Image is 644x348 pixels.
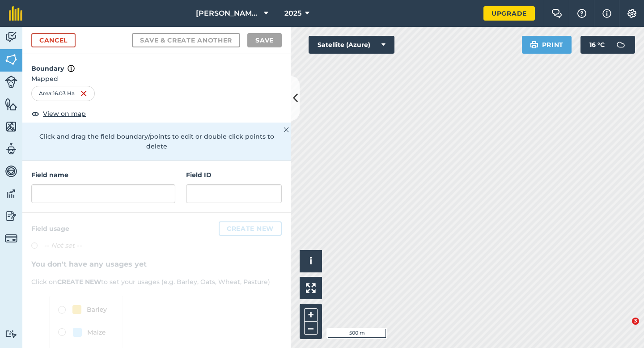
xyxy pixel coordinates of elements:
[80,88,87,99] img: svg+xml;base64,PHN2ZyB4bWxucz0iaHR0cDovL3d3dy53My5vcmcvMjAwMC9zdmciIHdpZHRoPSIxNiIgaGVpZ2h0PSIyNC...
[5,53,17,66] img: svg+xml;base64,PHN2ZyB4bWxucz0iaHR0cDovL3d3dy53My5vcmcvMjAwMC9zdmciIHdpZHRoPSI1NiIgaGVpZ2h0PSI2MC...
[522,36,572,54] button: Print
[309,255,312,267] span: i
[627,9,637,18] img: A cog icon
[304,308,318,322] button: +
[576,9,587,18] img: A question mark icon
[68,63,75,74] img: svg+xml;base64,PHN2ZyB4bWxucz0iaHR0cDovL3d3dy53My5vcmcvMjAwMC9zdmciIHdpZHRoPSIxNyIgaGVpZ2h0PSIxNy...
[5,330,17,338] img: svg+xml;base64,PD94bWwgdmVyc2lvbj0iMS4wIiBlbmNvZGluZz0idXRmLTgiPz4KPCEtLSBHZW5lcmF0b3I6IEFkb2JlIE...
[22,74,291,84] span: Mapped
[602,8,611,19] img: svg+xml;base64,PHN2ZyB4bWxucz0iaHR0cDovL3d3dy53My5vcmcvMjAwMC9zdmciIHdpZHRoPSIxNyIgaGVpZ2h0PSIxNy...
[5,142,17,156] img: svg+xml;base64,PD94bWwgdmVyc2lvbj0iMS4wIiBlbmNvZGluZz0idXRmLTgiPz4KPCEtLSBHZW5lcmF0b3I6IEFkb2JlIE...
[5,165,17,178] img: svg+xml;base64,PD94bWwgdmVyc2lvbj0iMS4wIiBlbmNvZGluZz0idXRmLTgiPz4KPCEtLSBHZW5lcmF0b3I6IEFkb2JlIE...
[31,108,39,119] img: svg+xml;base64,PHN2ZyB4bWxucz0iaHR0cDovL3d3dy53My5vcmcvMjAwMC9zdmciIHdpZHRoPSIxOCIgaGVpZ2h0PSIyNC...
[483,6,535,21] a: Upgrade
[5,120,17,133] img: svg+xml;base64,PHN2ZyB4bWxucz0iaHR0cDovL3d3dy53My5vcmcvMjAwMC9zdmciIHdpZHRoPSI1NiIgaGVpZ2h0PSI2MC...
[614,318,635,339] iframe: Intercom live chat
[580,36,635,54] button: 16 °C
[9,6,22,21] img: fieldmargin Logo
[31,132,282,152] p: Click and drag the field boundary/points to edit or double click points to delete
[5,209,17,223] img: svg+xml;base64,PD94bWwgdmVyc2lvbj0iMS4wIiBlbmNvZGluZz0idXRmLTgiPz4KPCEtLSBHZW5lcmF0b3I6IEFkb2JlIE...
[284,8,301,19] span: 2025
[247,33,282,47] button: Save
[186,170,282,180] h4: Field ID
[22,54,291,74] h4: Boundary
[551,9,562,18] img: Two speech bubbles overlapping with the left bubble in the forefront
[300,250,322,272] button: i
[31,108,86,119] button: View on map
[632,318,639,325] span: 3
[530,39,538,50] img: svg+xml;base64,PHN2ZyB4bWxucz0iaHR0cDovL3d3dy53My5vcmcvMjAwMC9zdmciIHdpZHRoPSIxOSIgaGVpZ2h0PSIyNC...
[5,76,17,88] img: svg+xml;base64,PD94bWwgdmVyc2lvbj0iMS4wIiBlbmNvZGluZz0idXRmLTgiPz4KPCEtLSBHZW5lcmF0b3I6IEFkb2JlIE...
[31,33,76,47] a: Cancel
[5,98,17,111] img: svg+xml;base64,PHN2ZyB4bWxucz0iaHR0cDovL3d3dy53My5vcmcvMjAwMC9zdmciIHdpZHRoPSI1NiIgaGVpZ2h0PSI2MC...
[284,124,289,135] img: svg+xml;base64,PHN2ZyB4bWxucz0iaHR0cDovL3d3dy53My5vcmcvMjAwMC9zdmciIHdpZHRoPSIyMiIgaGVpZ2h0PSIzMC...
[31,170,175,180] h4: Field name
[31,86,95,101] div: Area : 16.03 Ha
[306,283,316,293] img: Four arrows, one pointing top left, one top right, one bottom right and the last bottom left
[5,187,17,200] img: svg+xml;base64,PD94bWwgdmVyc2lvbj0iMS4wIiBlbmNvZGluZz0idXRmLTgiPz4KPCEtLSBHZW5lcmF0b3I6IEFkb2JlIE...
[304,322,318,335] button: –
[612,36,630,54] img: svg+xml;base64,PD94bWwgdmVyc2lvbj0iMS4wIiBlbmNvZGluZz0idXRmLTgiPz4KPCEtLSBHZW5lcmF0b3I6IEFkb2JlIE...
[132,33,240,47] button: Save & Create Another
[43,109,86,119] span: View on map
[309,36,394,54] button: Satellite (Azure)
[196,8,260,19] span: [PERSON_NAME] & Sons
[5,30,17,44] img: svg+xml;base64,PD94bWwgdmVyc2lvbj0iMS4wIiBlbmNvZGluZz0idXRmLTgiPz4KPCEtLSBHZW5lcmF0b3I6IEFkb2JlIE...
[589,36,605,54] span: 16 ° C
[5,232,17,245] img: svg+xml;base64,PD94bWwgdmVyc2lvbj0iMS4wIiBlbmNvZGluZz0idXRmLTgiPz4KPCEtLSBHZW5lcmF0b3I6IEFkb2JlIE...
